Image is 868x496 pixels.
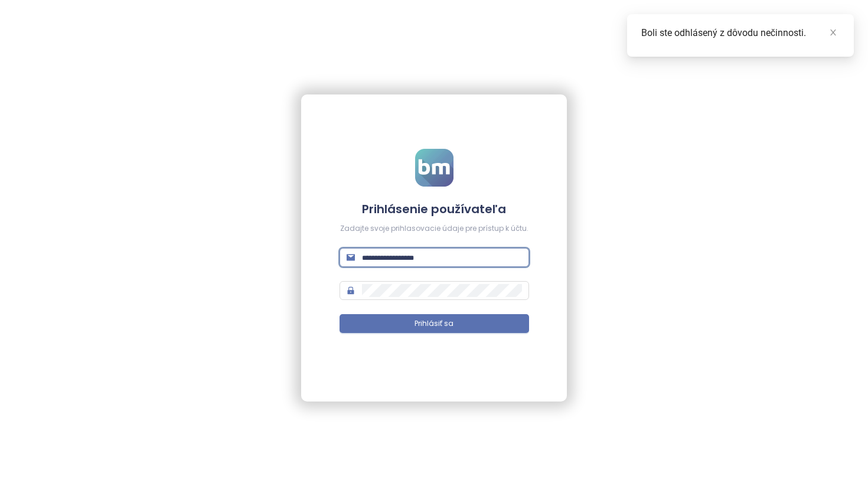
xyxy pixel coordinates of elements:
button: Prihlásiť sa [340,314,529,333]
div: Zadajte svoje prihlasovacie údaje pre prístup k účtu. [340,223,529,234]
div: Boli ste odhlásený z dôvodu nečinnosti. [641,26,840,40]
h4: Prihlásenie používateľa [340,201,529,217]
span: Prihlásiť sa [415,318,453,329]
span: mail [347,253,355,262]
img: logo [415,149,453,187]
span: lock [347,286,355,295]
span: close [829,28,837,37]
